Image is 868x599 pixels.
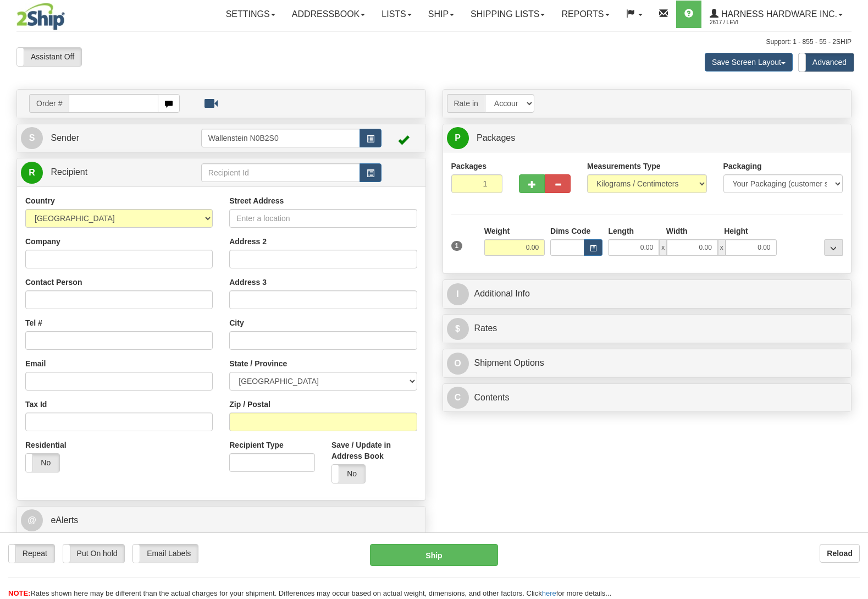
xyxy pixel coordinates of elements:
[718,9,837,19] span: Harness Hardware Inc.
[420,1,462,28] a: Ship
[447,387,469,409] span: C
[51,133,79,142] span: Sender
[447,127,469,149] span: P
[705,53,793,72] button: Save Screen Layout
[608,226,634,237] label: Length
[17,48,81,66] label: Assistant Off
[370,544,498,566] button: Ship
[229,236,267,247] label: Address 2
[447,94,485,113] span: Rate in
[21,509,422,532] a: @ eAlerts
[29,94,69,113] span: Order #
[9,545,54,563] label: Repeat
[462,1,553,28] a: Shipping lists
[447,387,848,409] a: CContents
[477,133,515,142] span: Packages
[701,1,851,28] a: Harness Hardware Inc. 2617 / Levi
[484,226,510,237] label: Weight
[710,17,792,28] span: 2617 / Levi
[21,127,201,150] a: S Sender
[63,545,125,563] label: Put On hold
[229,209,417,228] input: Enter a location
[21,162,43,184] span: R
[447,317,848,340] a: $Rates
[229,277,267,288] label: Address 3
[25,195,55,206] label: Country
[451,161,487,172] label: Packages
[587,161,661,172] label: Measurements Type
[447,283,848,305] a: IAdditional Info
[25,358,46,369] label: Email
[550,226,590,237] label: Dims Code
[451,241,463,251] span: 1
[25,317,42,328] label: Tel #
[25,277,82,288] label: Contact Person
[21,127,43,149] span: S
[284,1,374,28] a: Addressbook
[229,317,244,328] label: City
[820,544,860,563] button: Reload
[201,163,360,182] input: Recipient Id
[201,129,360,147] input: Sender Id
[25,439,67,450] label: Residential
[25,399,47,410] label: Tax Id
[827,549,853,558] b: Reload
[843,243,867,355] iframe: chat widget
[51,515,78,525] span: eAlerts
[447,283,469,305] span: I
[724,226,748,237] label: Height
[718,239,726,256] span: x
[25,236,60,247] label: Company
[229,195,284,206] label: Street Address
[824,239,843,256] div: ...
[799,53,854,72] label: Advanced
[229,358,287,369] label: State / Province
[332,465,366,483] label: No
[16,3,65,30] img: logo2617.jpg
[447,127,848,150] a: P Packages
[447,318,469,340] span: $
[229,399,270,410] label: Zip / Postal
[21,161,181,184] a: R Recipient
[542,589,556,597] a: here
[723,161,762,172] label: Packaging
[447,353,469,375] span: O
[21,509,43,531] span: @
[553,1,617,28] a: Reports
[51,167,87,177] span: Recipient
[331,439,417,461] label: Save / Update in Address Book
[218,1,284,28] a: Settings
[373,1,419,28] a: Lists
[659,239,667,256] span: x
[666,226,688,237] label: Width
[26,454,59,472] label: No
[16,37,852,47] div: Support: 1 - 855 - 55 - 2SHIP
[447,352,848,375] a: OShipment Options
[229,439,284,450] label: Recipient Type
[8,589,30,597] span: NOTE:
[133,545,198,563] label: Email Labels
